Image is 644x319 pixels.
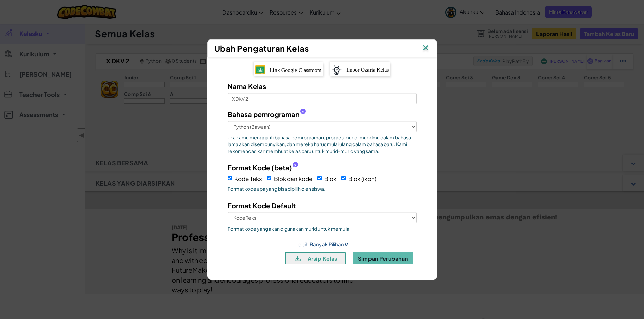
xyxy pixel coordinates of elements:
[285,252,346,264] button: arsip kelas
[294,163,296,169] span: ?
[234,175,262,182] span: Kode Teks
[228,109,300,119] span: Bahasa pemrograman
[228,134,417,154] span: Jika kamu mengganti bahasa pemrograman, progres murid-muridmu dalam bahasa lama akan disembunyika...
[348,175,376,182] span: Blok (ikon)
[341,176,346,180] input: Blok (ikon)
[353,252,413,264] button: Simpan Perubahan
[293,254,302,263] img: IconArchive.svg
[270,67,322,73] span: Link Google Classroom
[228,225,417,232] span: Format kode yang akan digunakan murid untuk memulai.
[301,110,304,115] span: ?
[228,82,266,90] span: Nama Kelas
[214,43,309,53] span: Ubah Pengaturan Kelas
[228,201,296,210] span: Format Kode Default
[295,241,349,247] a: Lebih Banyak Pilihan
[421,43,430,53] img: IconClose.svg
[346,67,389,73] span: Impor Ozaria Kelas
[228,185,417,192] span: Format kode apa yang bisa dipilih oleh siswa.
[317,176,322,180] input: Blok
[228,163,292,172] span: Format Kode (beta)
[332,65,342,75] img: ozaria-logo.png
[228,176,232,180] input: Kode Teks
[274,175,312,182] span: Blok dan kode
[344,240,349,248] span: ∨
[267,176,271,180] input: Blok dan kode
[255,65,265,74] img: IconGoogleClassroom.svg
[324,175,336,182] span: Blok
